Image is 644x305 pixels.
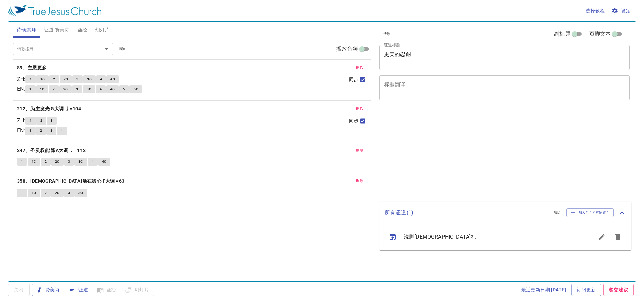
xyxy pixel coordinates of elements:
span: 5C [133,86,138,92]
button: 1 [25,75,36,83]
button: 2C [60,75,72,83]
span: 页脚文本 [589,30,611,38]
button: 3 [72,75,83,83]
textarea: 更美的忍耐 [384,51,625,64]
button: 3C [74,189,87,197]
button: Open [102,44,111,54]
span: 3 [76,86,78,92]
button: 1 [25,85,35,93]
button: 2 [36,127,46,135]
span: 赞美诗 [37,286,60,294]
span: 删除 [356,65,363,71]
span: 3C [87,86,91,92]
button: 1 [25,127,35,135]
span: 证道 赞美诗 [44,26,69,34]
span: 1 [30,118,32,124]
button: 5C [129,85,142,93]
button: 212、为主发光 G大调 ♩=104 [17,105,83,113]
button: 2C [51,158,64,166]
a: 最近更新日期 [DATE] [519,284,569,296]
button: 清除 [550,209,565,217]
button: 4 [96,85,106,93]
button: 2 [36,117,46,125]
button: 3C [83,75,96,83]
button: 3 [64,158,74,166]
span: 4C [110,86,115,92]
span: 证道 [70,286,88,294]
ul: sermon lineup list [379,224,631,250]
button: 删除 [352,146,367,154]
span: 1C [40,76,45,82]
a: 递交建议 [603,284,634,296]
button: 清除 [379,30,394,38]
span: 3 [51,118,53,124]
span: 清除 [383,31,390,37]
span: 3C [78,190,83,196]
b: 247、圣灵权能 降A大调 ♩=112 [17,146,86,155]
span: 2 [53,86,55,92]
button: 2 [49,75,59,83]
span: 设定 [613,7,631,15]
button: 2 [41,158,51,166]
button: 1C [28,158,40,166]
span: 3C [87,76,92,82]
button: 删除 [352,64,367,72]
span: 4 [61,128,63,134]
button: 2 [49,85,59,93]
p: EN : [17,127,25,135]
span: 副标题 [554,30,570,38]
button: 加入至＂所有证道＂ [566,208,614,217]
span: 最近更新日期 [DATE] [521,286,566,294]
span: 清除 [554,210,561,216]
span: 订阅更新 [577,286,596,294]
button: 3C [74,158,87,166]
span: 5 [123,86,125,92]
span: 删除 [356,178,363,184]
button: 358、[DEMOGRAPHIC_DATA]活在我心 F大调 =63 [17,177,126,185]
span: 3 [76,76,78,82]
span: 1 [29,128,31,134]
span: 2 [45,159,47,165]
button: 3 [46,127,56,135]
button: 1C [36,75,49,83]
button: 1C [36,85,49,93]
p: 所有证道 ( 1 ) [385,209,548,217]
p: ZH : [17,75,25,83]
button: 3 [47,117,57,125]
p: ZH : [17,117,25,125]
button: 1 [25,117,36,125]
span: 删除 [356,147,363,153]
span: 2C [55,159,60,165]
button: 3C [83,85,95,93]
button: 4 [96,75,106,83]
div: 所有证道(1)清除加入至＂所有证道＂ [379,202,631,224]
button: 1 [17,158,27,166]
span: 2 [40,118,42,124]
b: 212、为主发光 G大调 ♩=104 [17,105,81,113]
button: 2C [51,189,64,197]
span: 同步 [349,117,358,124]
span: 同步 [349,76,358,83]
button: 4C [106,85,119,93]
span: 1C [40,86,45,92]
span: 清除 [119,46,126,52]
span: 2C [63,86,68,92]
button: 证道 [65,284,93,296]
button: 赞美诗 [32,284,65,296]
iframe: from-child [377,107,580,199]
span: 2C [55,190,60,196]
button: 删除 [352,105,367,113]
button: 4 [57,127,67,135]
span: 幻灯片 [95,26,110,34]
span: 洗脚[DEMOGRAPHIC_DATA]礼 [404,233,578,241]
button: 清除 [115,45,130,53]
span: 播放音频 [336,45,358,53]
button: 4C [106,75,119,83]
b: 358、[DEMOGRAPHIC_DATA]活在我心 F大调 =63 [17,177,125,185]
span: 递交建议 [609,286,628,294]
button: 4C [98,158,111,166]
button: 1C [28,189,40,197]
img: True Jesus Church [8,5,101,17]
span: 4C [102,159,107,165]
span: 4 [100,76,102,82]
